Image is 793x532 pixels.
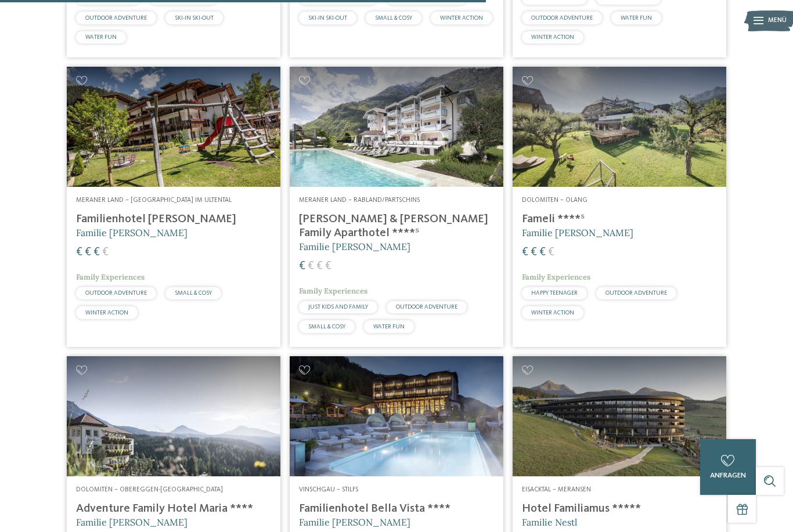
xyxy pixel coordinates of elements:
[299,502,494,516] h4: Familienhotel Bella Vista ****
[548,247,554,258] span: €
[308,260,314,272] span: €
[290,356,503,476] img: Familienhotels gesucht? Hier findet ihr die besten!
[102,247,109,258] span: €
[710,472,746,479] span: anfragen
[76,227,188,238] span: Familie [PERSON_NAME]
[299,486,358,493] span: Vinschgau – Stilfs
[308,304,368,310] span: JUST KIDS AND FAMILY
[76,486,223,493] span: Dolomiten – Obereggen-[GEOGRAPHIC_DATA]
[531,290,578,296] span: HAPPY TEENAGER
[85,15,147,21] span: OUTDOOR ADVENTURE
[522,247,528,258] span: €
[76,516,188,528] span: Familie [PERSON_NAME]
[308,324,345,330] span: SMALL & COSY
[76,197,232,204] span: Meraner Land – [GEOGRAPHIC_DATA] im Ultental
[67,67,280,347] a: Familienhotels gesucht? Hier findet ihr die besten! Meraner Land – [GEOGRAPHIC_DATA] im Ultental ...
[700,439,756,495] a: anfragen
[67,67,280,187] img: Familienhotels gesucht? Hier findet ihr die besten!
[522,272,590,282] span: Family Experiences
[290,67,503,187] img: Familienhotels gesucht? Hier findet ihr die besten!
[299,241,410,252] span: Familie [PERSON_NAME]
[522,227,633,238] span: Familie [PERSON_NAME]
[290,67,503,347] a: Familienhotels gesucht? Hier findet ihr die besten! Meraner Land – Rabland/Partschins [PERSON_NAM...
[513,67,726,347] a: Familienhotels gesucht? Hier findet ihr die besten! Dolomiten – Olang Fameli ****ˢ Familie [PERSO...
[175,290,212,296] span: SMALL & COSY
[299,260,305,272] span: €
[85,290,147,296] span: OUTDOOR ADVENTURE
[375,15,412,21] span: SMALL & COSY
[522,486,591,493] span: Eisacktal – Meransen
[531,310,574,316] span: WINTER ACTION
[531,15,593,21] span: OUTDOOR ADVENTURE
[316,260,323,272] span: €
[513,67,726,187] img: Familienhotels gesucht? Hier findet ihr die besten!
[299,197,420,204] span: Meraner Land – Rabland/Partschins
[531,34,574,40] span: WINTER ACTION
[85,34,117,40] span: WATER FUN
[76,272,145,282] span: Family Experiences
[299,286,367,296] span: Family Experiences
[522,516,577,528] span: Familie Nestl
[531,247,537,258] span: €
[396,304,457,310] span: OUTDOOR ADVENTURE
[299,212,494,240] h4: [PERSON_NAME] & [PERSON_NAME] Family Aparthotel ****ˢ
[440,15,483,21] span: WINTER ACTION
[308,15,347,21] span: SKI-IN SKI-OUT
[513,356,726,476] img: Familienhotels gesucht? Hier findet ihr die besten!
[76,502,271,516] h4: Adventure Family Hotel Maria ****
[93,247,100,258] span: €
[76,212,271,226] h4: Familienhotel [PERSON_NAME]
[605,290,667,296] span: OUTDOOR ADVENTURE
[373,324,405,330] span: WATER FUN
[85,310,128,316] span: WINTER ACTION
[539,247,546,258] span: €
[76,247,82,258] span: €
[175,15,214,21] span: SKI-IN SKI-OUT
[621,15,652,21] span: WATER FUN
[85,247,91,258] span: €
[522,197,587,204] span: Dolomiten – Olang
[299,516,410,528] span: Familie [PERSON_NAME]
[67,356,280,476] img: Adventure Family Hotel Maria ****
[325,260,331,272] span: €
